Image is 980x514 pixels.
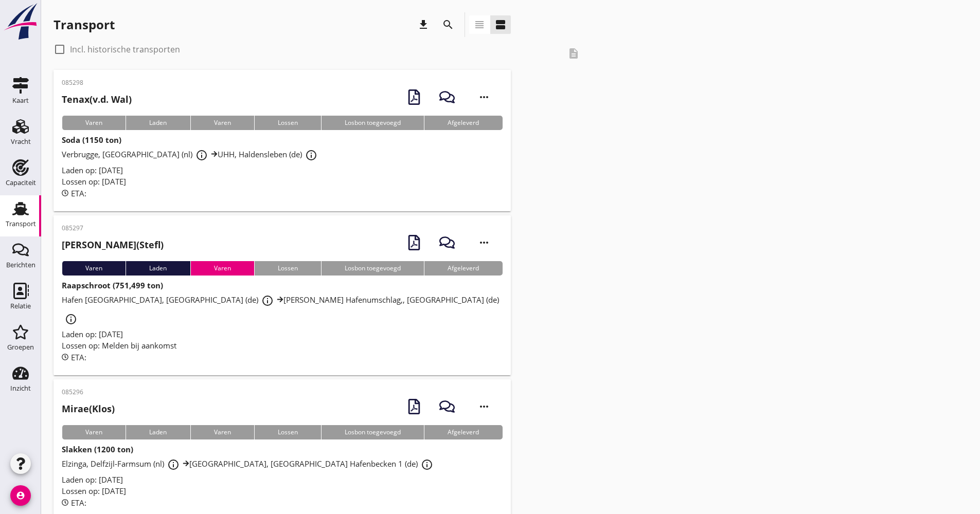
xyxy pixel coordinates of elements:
div: Laden [126,261,190,276]
span: Elzinga, Delfzijl-Farmsum (nl) [GEOGRAPHIC_DATA], [GEOGRAPHIC_DATA] Hafenbecken 1 (de) [62,458,436,469]
span: ETA: [71,498,86,508]
div: Afgeleverd [424,261,502,276]
div: Lossen [254,425,321,439]
strong: Tenax [62,93,90,105]
i: info_outline [167,458,180,471]
i: more_horiz [470,228,498,257]
div: Lossen [254,116,321,130]
div: Losbon toegevoegd [321,425,424,439]
strong: Soda (1150 ton) [62,135,121,145]
strong: Mirae [62,402,89,415]
i: info_outline [305,149,317,161]
div: Varen [190,425,254,439]
span: Laden op: [DATE] [62,474,123,485]
div: Inzicht [10,385,31,392]
div: Relatie [10,303,31,309]
p: 085297 [62,224,164,233]
span: Lossen op: [DATE] [62,176,126,187]
img: logo-small.a267ee39.svg [2,3,39,41]
span: ETA: [71,188,86,198]
div: Laden [126,425,190,439]
div: Vracht [11,138,31,145]
div: Groepen [7,344,34,351]
h2: (v.d. Wal) [62,93,132,106]
div: Varen [62,116,126,130]
span: Lossen op: [DATE] [62,486,126,496]
div: Kaart [12,97,29,104]
div: Varen [62,425,126,439]
i: search [442,19,454,31]
div: Losbon toegevoegd [321,116,424,130]
a: 085298Tenax(v.d. Wal)VarenLadenVarenLossenLosbon toegevoegdAfgeleverdSoda (1150 ton)Verbrugge, [G... [54,70,511,211]
div: Laden [126,116,190,130]
i: info_outline [261,295,274,307]
label: Incl. historische transporten [70,44,180,54]
div: Varen [62,261,126,276]
span: Laden op: [DATE] [62,329,123,339]
i: more_horiz [470,83,498,112]
strong: [PERSON_NAME] [62,238,136,251]
p: 085296 [62,388,115,397]
a: 085297[PERSON_NAME](Stefl)VarenLadenVarenLossenLosbon toegevoegdAfgeleverdRaapschroot (751,499 to... [54,215,511,375]
i: download [417,19,430,31]
i: account_circle [10,485,31,506]
h2: (Stefl) [62,238,164,252]
span: Laden op: [DATE] [62,165,123,175]
strong: Slakken (1200 ton) [62,444,133,454]
strong: Raapschroot (751,499 ton) [62,280,163,290]
div: Transport [6,221,36,227]
div: Afgeleverd [424,425,502,439]
span: Lossen op: Melden bij aankomst [62,340,176,351]
div: Varen [190,261,254,276]
div: Losbon toegevoegd [321,261,424,276]
span: Hafen [GEOGRAPHIC_DATA], [GEOGRAPHIC_DATA] (de) [PERSON_NAME] Hafenumschlag,, [GEOGRAPHIC_DATA] (de) [62,295,499,323]
div: Capaciteit [6,179,36,186]
div: Berichten [6,262,35,268]
span: ETA: [71,352,86,362]
span: Verbrugge, [GEOGRAPHIC_DATA] (nl) UHH, Haldensleben (de) [62,149,320,159]
i: more_horiz [470,392,498,421]
i: info_outline [421,458,433,471]
i: info_outline [65,313,77,325]
div: Varen [190,116,254,130]
h2: (Klos) [62,402,115,416]
div: Afgeleverd [424,116,502,130]
p: 085298 [62,78,132,87]
div: Transport [54,16,115,33]
i: view_headline [473,19,486,31]
div: Lossen [254,261,321,276]
i: info_outline [195,149,208,161]
i: view_agenda [494,19,507,31]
